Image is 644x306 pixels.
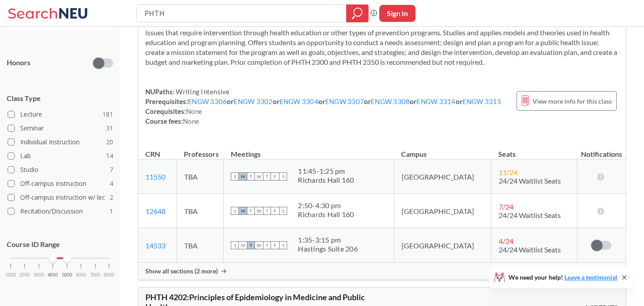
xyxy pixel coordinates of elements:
td: [GEOGRAPHIC_DATA] [394,159,491,194]
span: S [279,241,287,249]
span: We need your help! [508,274,617,281]
a: ENGW 3307 [325,97,364,105]
a: ENGW 3304 [280,97,318,105]
div: Show all sections (2 more) [138,263,626,280]
a: ENGW 3314 [416,97,455,105]
span: F [271,172,279,180]
p: Honors [7,58,30,68]
span: 7 [110,165,113,175]
td: TBA [177,159,224,194]
th: Meetings [224,140,394,159]
span: 24/24 Waitlist Seats [499,245,561,254]
span: None [186,107,202,115]
span: 7000 [90,272,101,277]
span: F [271,241,279,249]
div: 11:45 - 1:25 pm [298,167,354,176]
span: T [247,241,255,249]
div: Richards Hall 160 [298,176,354,184]
td: TBA [177,194,224,228]
span: 4000 [47,272,58,277]
th: Notifications [577,140,626,159]
span: 11 / 24 [499,168,517,176]
div: 1:35 - 3:15 pm [298,235,358,244]
span: W [255,207,263,215]
th: Professors [177,140,224,159]
td: [GEOGRAPHIC_DATA] [394,194,491,228]
span: 4 [110,179,113,189]
span: W [255,172,263,180]
label: Seminar [8,122,113,134]
a: 14533 [145,241,165,250]
td: [GEOGRAPHIC_DATA] [394,228,491,263]
label: Off-campus instruction [8,178,113,189]
a: ENGW 3315 [462,97,501,105]
span: 181 [102,109,113,119]
a: 11550 [145,172,165,181]
span: T [263,172,271,180]
span: S [279,207,287,215]
span: T [247,207,255,215]
button: Sign In [379,5,415,22]
span: 8000 [104,272,114,277]
td: TBA [177,228,224,263]
span: W [255,241,263,249]
span: M [239,241,247,249]
span: 1000 [5,272,16,277]
div: Richards Hall 160 [298,210,354,219]
span: Writing Intensive [174,88,230,96]
span: F [271,207,279,215]
svg: magnifying glass [352,7,363,20]
span: 2 [110,193,113,202]
span: T [247,172,255,180]
span: M [239,207,247,215]
span: S [231,172,239,180]
span: 4 / 24 [499,237,513,245]
span: 24/24 Waitlist Seats [499,211,561,219]
span: S [279,172,287,180]
div: 2:50 - 4:30 pm [298,201,354,210]
div: magnifying glass [346,4,369,22]
th: Campus [394,140,491,159]
input: Class, professor, course number, "phrase" [144,6,340,21]
section: Offers a writing-intensive course that introduces concepts central to health education and the pr... [145,18,619,67]
a: ENGW 3302 [233,97,272,105]
span: M [239,172,247,180]
label: Studio [8,164,113,176]
span: S [231,207,239,215]
span: 2000 [19,272,30,277]
label: Recitation/Discussion [8,205,113,217]
span: 3000 [34,272,44,277]
label: Off-campus instruction w/ lec [8,192,113,203]
span: 7 / 24 [499,202,513,211]
th: Seats [491,140,577,159]
a: ENGW 3308 [371,97,410,105]
span: 14 [106,151,113,161]
a: ENGW 3306 [188,97,227,105]
p: Course ID Range [7,239,113,250]
span: 24/24 Waitlist Seats [499,176,561,185]
span: 5000 [62,272,72,277]
a: Leave a testimonial [564,273,617,281]
span: T [263,207,271,215]
span: 20 [106,137,113,147]
label: Individual Instruction [8,136,113,148]
span: T [263,241,271,249]
div: NUPaths: Prerequisites: or or or or or or Corequisites: Course fees: [145,87,501,126]
div: Hastings Suite 206 [298,244,358,253]
span: None [183,117,199,125]
div: CRN [145,149,160,159]
label: Lecture [8,109,113,120]
label: Lab [8,150,113,162]
span: Class Type [7,93,113,103]
span: Show all sections (2 more) [145,267,218,275]
span: 1 [110,206,113,216]
a: 12648 [145,207,165,215]
span: S [231,241,239,249]
span: View more info for this class [533,96,612,107]
span: 31 [106,123,113,133]
span: 6000 [76,272,86,277]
